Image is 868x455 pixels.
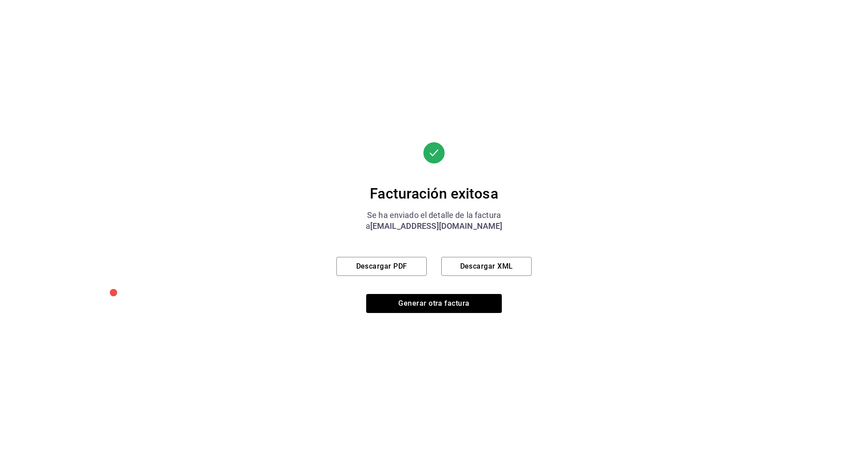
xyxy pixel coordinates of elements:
[370,221,503,231] span: [EMAIL_ADDRESS][DOMAIN_NAME]
[336,257,427,276] button: Descargar PDF
[366,294,502,313] button: Generar otra factura
[441,257,532,276] button: Descargar XML
[336,185,532,203] div: Facturación exitosa
[336,221,532,232] div: a
[336,210,532,221] div: Se ha enviado el detalle de la factura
